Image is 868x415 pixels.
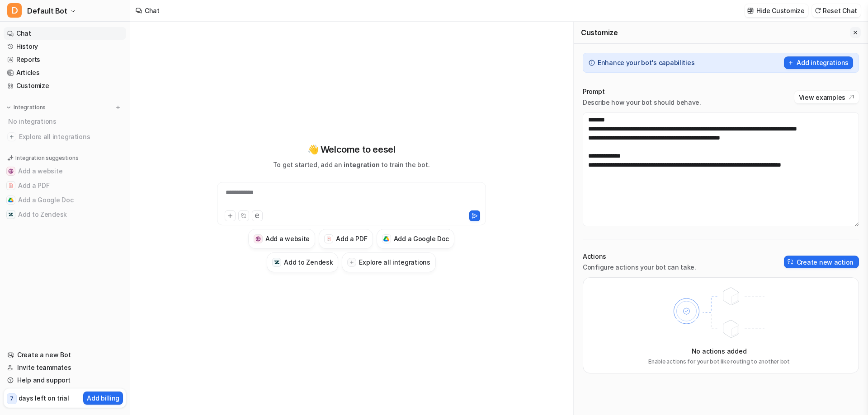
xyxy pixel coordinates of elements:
a: History [4,40,126,53]
p: To get started, add an to train the bot. [273,160,429,169]
a: Articles [4,66,126,79]
img: Add to Zendesk [274,260,280,266]
button: Add a PDFAdd a PDF [319,229,373,249]
a: Chat [4,27,126,40]
span: integration [344,161,379,168]
p: days left on trial [19,393,69,403]
p: Configure actions your bot can take. [583,263,696,272]
p: Integration suggestions [15,154,78,162]
span: D [7,3,22,18]
button: Reset Chat [812,4,861,17]
h2: Customize [581,28,618,37]
a: Customize [4,79,126,92]
button: Add a websiteAdd a website [4,164,126,178]
button: Close flyout [850,27,861,38]
h3: Add a Google Doc [394,234,449,243]
p: Add billing [87,393,119,403]
div: No integrations [5,114,126,129]
p: Hide Customize [756,6,805,15]
img: Add a Google Doc [383,236,389,242]
p: Describe how your bot should behave. [583,98,701,107]
p: No actions added [692,346,747,356]
a: Invite teammates [4,361,126,374]
p: 7 [10,395,14,403]
button: Create new action [784,256,859,268]
button: Add a Google DocAdd a Google Doc [4,193,126,207]
img: Add a Google Doc [8,197,14,203]
button: Add a PDFAdd a PDF [4,178,126,193]
button: Add billing [83,392,123,405]
button: View examples [794,91,859,103]
img: Add a website [8,168,14,174]
a: Help and support [4,374,126,387]
p: Enhance your bot's capabilities [598,58,694,67]
img: Add a PDF [8,183,14,188]
button: Add to ZendeskAdd to Zendesk [4,207,126,222]
div: Chat [145,6,160,15]
img: Add a PDF [326,236,332,242]
button: Explore all integrations [342,252,435,272]
p: Prompt [583,87,701,96]
img: reset [815,7,821,14]
h3: Add a website [265,234,310,243]
h3: Add a PDF [336,234,367,243]
button: Hide Customize [745,4,808,17]
p: 👋 Welcome to eesel [307,143,396,156]
img: menu_add.svg [115,104,121,111]
a: Reports [4,53,126,66]
span: Explore all integrations [19,130,123,144]
p: Integrations [14,104,46,111]
button: Add a Google DocAdd a Google Doc [377,229,455,249]
button: Add a websiteAdd a website [248,229,315,249]
img: expand menu [5,104,12,111]
button: Add integrations [784,56,853,69]
button: Add to ZendeskAdd to Zendesk [267,252,338,272]
a: Create a new Bot [4,349,126,361]
p: Enable actions for your bot like routing to another bot [648,358,790,366]
h3: Explore all integrations [359,257,430,267]
h3: Add to Zendesk [284,257,333,267]
img: explore all integrations [7,132,16,141]
p: Actions [583,252,696,261]
img: Add a website [255,236,261,242]
img: customize [747,7,754,14]
button: Integrations [4,103,48,112]
span: Default Bot [27,5,67,17]
img: create-action-icon.svg [788,259,794,265]
img: Add to Zendesk [8,212,14,217]
a: Explore all integrations [4,131,126,143]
